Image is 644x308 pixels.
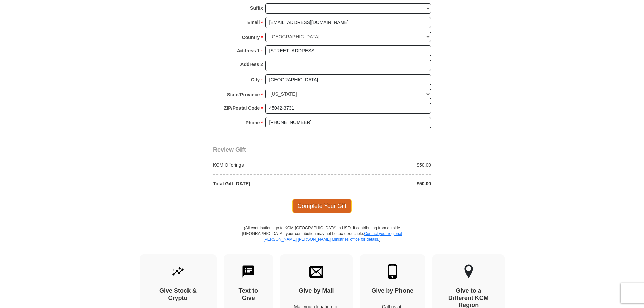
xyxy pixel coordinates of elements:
h4: Give by Phone [371,287,414,295]
strong: Country [242,33,260,42]
div: Total Gift [DATE] [210,180,322,187]
h4: Text to Give [235,287,262,302]
img: envelope.svg [309,264,323,279]
strong: Address 2 [240,60,263,69]
strong: Address 1 [237,46,260,55]
div: $50.00 [322,180,435,187]
div: $50.00 [322,162,435,168]
img: other-region [464,264,473,279]
strong: Phone [246,118,260,127]
span: Complete Your Gift [292,199,352,213]
h4: Give Stock & Crypto [151,287,205,302]
p: (All contributions go to KCM [GEOGRAPHIC_DATA] in USD. If contributing from outside [GEOGRAPHIC_D... [241,225,402,254]
strong: Suffix [250,3,263,13]
strong: ZIP/Postal Code [224,103,260,113]
span: Review Gift [213,146,246,153]
div: KCM Offerings [210,162,322,168]
img: mobile.svg [385,264,399,279]
strong: Email [247,18,260,27]
strong: City [251,75,260,84]
h4: Give by Mail [292,287,341,295]
img: text-to-give.svg [241,264,255,279]
strong: State/Province [227,90,260,99]
img: give-by-stock.svg [171,264,185,279]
